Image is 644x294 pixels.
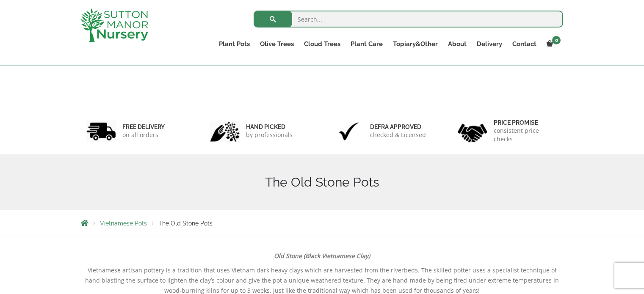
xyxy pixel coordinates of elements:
[507,38,542,50] a: Contact
[158,220,213,227] span: The Old Stone Pots
[458,118,487,144] img: 4.jpg
[345,38,388,50] a: Plant Care
[494,126,558,143] p: consistent price checks
[370,131,426,139] p: checked & Licensed
[472,38,507,50] a: Delivery
[246,131,293,139] p: by professionals
[254,11,563,27] input: Search...
[274,252,370,260] strong: Old Stone (Black Vietnamese Clay)
[210,121,240,142] img: 2.jpg
[122,123,165,131] h6: FREE DELIVERY
[80,8,148,42] img: logo
[86,121,116,142] img: 1.jpg
[122,131,165,139] p: on all orders
[494,119,558,126] h6: Price promise
[552,36,561,44] span: 0
[443,38,472,50] a: About
[81,175,564,190] h1: The Old Stone Pots
[334,121,364,142] img: 3.jpg
[299,38,345,50] a: Cloud Trees
[388,38,443,50] a: Topiary&Other
[255,38,299,50] a: Olive Trees
[246,123,293,131] h6: hand picked
[81,220,564,226] nav: Breadcrumbs
[542,38,563,50] a: 0
[100,220,147,227] a: Vietnamese Pots
[370,123,426,131] h6: Defra approved
[214,38,255,50] a: Plant Pots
